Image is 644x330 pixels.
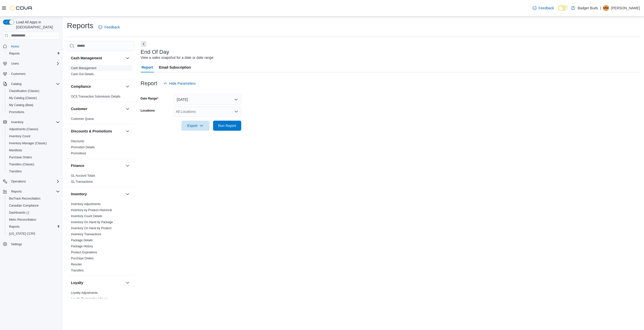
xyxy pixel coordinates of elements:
[7,203,60,209] span: Canadian Compliance
[7,196,43,202] a: BioTrack Reconciliation
[5,154,62,161] button: Purchase Orders
[67,116,135,124] div: Customer
[11,82,21,86] span: Catalog
[7,154,34,160] a: Purchase Orders
[218,123,236,128] span: Run Report
[71,192,124,197] button: Inventory
[9,204,39,208] span: Canadian Compliance
[1,80,62,87] button: Catalog
[558,6,569,11] input: Dark Mode
[71,269,84,272] a: Transfers
[71,192,87,197] h3: Inventory
[5,230,62,237] button: [US_STATE] CCRS
[7,210,31,216] a: Dashboards
[184,121,207,131] span: Export
[71,84,91,89] h3: Compliance
[11,179,26,183] span: Operations
[7,95,39,101] a: My Catalog (Classic)
[7,168,60,174] span: Transfers
[9,178,60,184] span: Operations
[5,109,62,116] button: Promotions
[71,291,98,295] a: Loyalty Adjustments
[125,55,131,61] button: Cash Management
[9,148,22,152] span: Manifests
[7,140,49,146] a: Inventory Manager (Classic)
[1,70,62,77] button: Customers
[9,141,47,145] span: Inventory Manager (Classic)
[9,81,23,87] button: Catalog
[71,84,124,89] button: Compliance
[7,161,36,167] a: Transfers (Classic)
[71,174,95,178] span: GL Account Totals
[603,5,609,11] span: MW
[104,25,120,30] span: Feedback
[67,290,135,304] div: Loyalty
[141,41,147,47] button: Next
[603,5,609,11] div: Michelle Westlake
[71,163,84,168] h3: Finance
[1,240,62,248] button: Settings
[71,226,111,230] span: Inventory On Hand by Product
[141,97,158,101] label: Date Range
[71,251,97,254] a: Product Expirations
[5,223,62,230] button: Reports
[9,211,29,215] span: Dashboards
[71,129,124,134] button: Discounts & Promotions
[539,6,554,11] span: Feedback
[71,56,124,61] button: Cash Management
[71,129,112,134] h3: Discounts & Promotions
[578,5,598,11] p: Badger Buds
[9,71,28,77] a: Customers
[71,297,107,301] a: Loyalty Redemption Values
[67,65,135,79] div: Cash Management
[5,202,62,209] button: Canadian Compliance
[71,280,124,285] button: Loyalty
[71,208,112,212] a: Inventory by Product Historical
[9,52,20,56] span: Reports
[5,133,62,140] button: Inventory Count
[5,147,62,154] button: Manifests
[7,203,41,209] a: Canadian Compliance
[7,126,60,132] span: Adjustments (Classic)
[71,106,124,111] button: Customer
[71,95,120,98] a: OCS Transaction Submission Details
[71,220,113,224] span: Inventory On Hand by Package
[7,154,60,160] span: Purchase Orders
[71,72,94,76] span: Cash Out Details
[5,168,62,175] button: Transfers
[71,238,93,242] span: Package Details
[3,41,60,261] nav: Complex example
[71,66,96,70] span: Cash Management
[142,62,153,72] span: Report
[7,102,35,108] a: My Catalog (Beta)
[71,245,93,248] a: Package History
[71,256,94,260] span: Purchase Orders
[71,214,102,218] a: Inventory Count Details
[96,22,122,32] a: Feedback
[11,242,22,246] span: Settings
[71,202,101,206] span: Inventory Adjustments
[181,121,210,131] button: Export
[7,147,24,153] a: Manifests
[67,201,135,275] div: Inventory
[71,250,97,254] span: Product Expirations
[7,51,60,57] span: Reports
[5,140,62,147] button: Inventory Manager (Classic)
[125,191,131,197] button: Inventory
[9,188,60,195] span: Reports
[71,232,101,236] a: Inventory Transactions
[7,217,60,223] span: Metrc Reconciliation
[71,56,102,61] h3: Cash Management
[71,66,96,70] a: Cash Management
[71,139,84,143] a: Discounts
[9,89,39,93] span: Classification (Classic)
[5,216,62,223] button: Metrc Reconciliation
[71,263,82,266] a: Reorder
[7,224,60,230] span: Reports
[5,50,62,57] button: Reports
[71,174,95,177] a: GL Account Totals
[9,162,34,166] span: Transfers (Classic)
[7,231,37,237] a: [US_STATE] CCRS
[600,5,601,11] p: |
[9,188,24,195] button: Reports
